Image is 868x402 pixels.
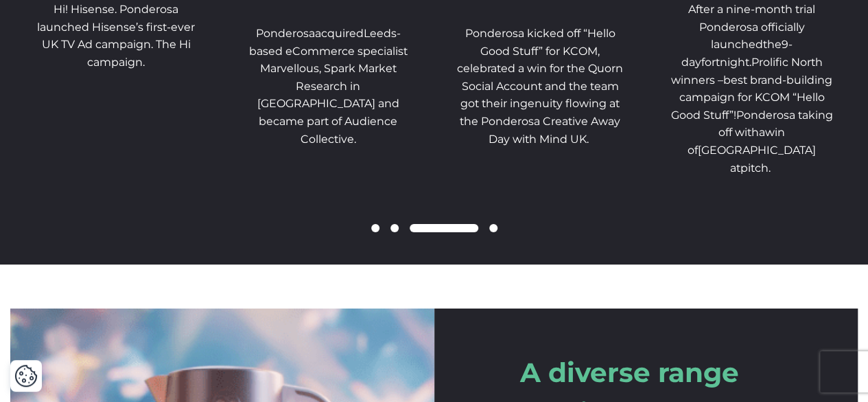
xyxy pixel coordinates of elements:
span: 9-day [681,38,793,69]
span: win of [688,126,785,157]
span: Leeds-based eCommerce specialist Marvellous, Spark Market Research in [GEOGRAPHIC_DATA] and becam... [249,27,408,146]
span: est brand-building campaign for KCOM “Hello Good Stuff”! [671,74,833,122]
span: Prolific North winners [671,56,823,87]
span: b [723,74,731,87]
span: acquired [315,27,364,40]
span: Ponderosa kicked off “Hello Good Stuff” for KCOM, celebrated a win for the Quorn Social Account a... [457,27,623,146]
span: the [763,38,782,51]
button: Cookie Settings [14,364,38,388]
span: Ponderosa [256,27,315,40]
span: Hi! Hisense. Ponderosa launched Hisense’s first-ever UK TV Ad campaign. The Hi campaign. [37,3,195,69]
span: pitch. [740,161,771,175]
span: After a nine-month trial Ponderosa officially launched [688,3,815,51]
span: – [718,74,723,87]
span: fortnight. [671,56,833,122]
span: Ponderosa taking off with [718,109,833,139]
img: Revisit consent button [14,364,38,388]
span: a [759,126,765,139]
span: [GEOGRAPHIC_DATA] at [698,144,816,175]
